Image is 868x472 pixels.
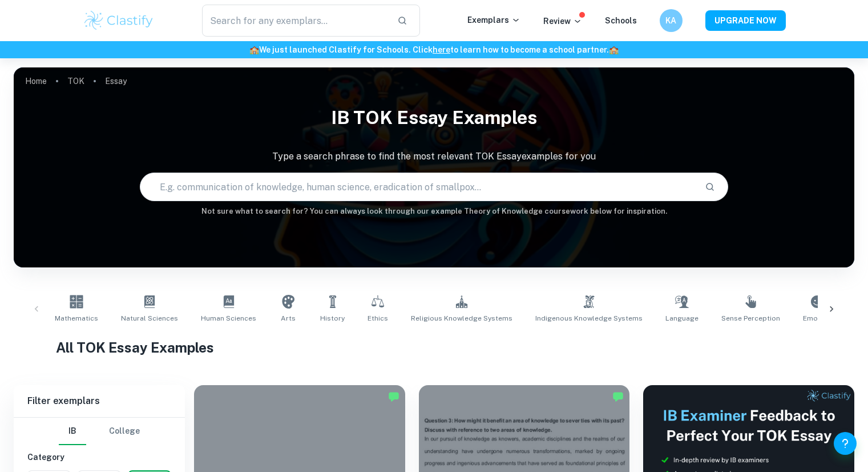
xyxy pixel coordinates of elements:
a: TOK [67,73,84,89]
button: IB [59,418,86,445]
h6: We just launched Clastify for Schools. Click to learn how to become a school partner. [2,43,866,56]
span: Natural Sciences [121,313,178,323]
h6: Not sure what to search for? You can always look through our example Theory of Knowledge coursewo... [14,206,854,217]
h6: Filter exemplars [14,385,185,417]
span: Emotion [803,313,831,323]
h6: Category [27,451,171,463]
span: Language [665,313,699,323]
h6: KA [664,14,677,27]
span: Sense Perception [721,313,780,323]
button: Help and Feedback [834,432,857,455]
span: Indigenous Knowledge Systems [535,313,643,323]
span: Religious Knowledge Systems [411,313,512,323]
img: Marked [388,391,399,402]
a: here [433,45,450,54]
input: Search for any exemplars... [202,5,389,37]
span: Ethics [368,313,388,323]
p: Exemplars [467,14,520,26]
input: E.g. communication of knowledge, human science, eradication of smallpox... [140,171,696,203]
h1: IB TOK Essay examples [14,99,854,136]
span: 🏫 [609,45,619,54]
img: Clastify logo [83,9,155,32]
a: Schools [605,16,637,25]
span: Human Sciences [201,313,256,323]
p: Essay [105,75,127,87]
button: Search [700,177,720,197]
h1: All TOK Essay Examples [56,337,813,358]
button: UPGRADE NOW [705,10,786,31]
a: Home [25,73,47,89]
span: Arts [281,313,296,323]
p: Review [543,15,582,27]
button: College [109,418,140,445]
div: Filter type choice [59,418,140,445]
img: Marked [612,391,624,402]
span: History [320,313,345,323]
span: 🏫 [249,45,259,54]
span: Mathematics [55,313,98,323]
button: KA [660,9,683,32]
p: Type a search phrase to find the most relevant TOK Essay examples for you [14,150,854,163]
